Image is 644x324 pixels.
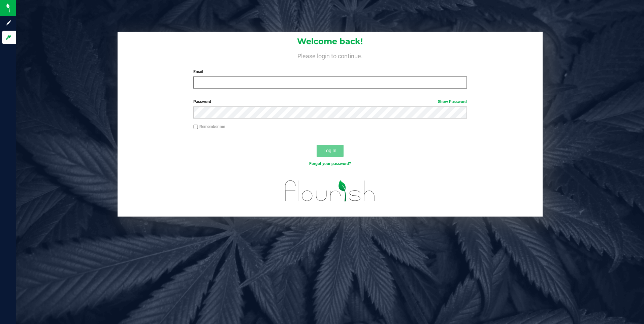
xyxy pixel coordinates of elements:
img: flourish_logo.svg [277,174,383,208]
h4: Please login to continue. [118,51,543,59]
inline-svg: Sign up [5,20,12,26]
h1: Welcome back! [118,37,543,46]
a: Forgot your password? [309,161,351,166]
input: Remember me [193,125,198,129]
span: Log In [323,148,336,153]
span: Password [193,99,211,104]
label: Email [193,69,467,75]
a: Show Password [438,99,467,104]
button: Log In [317,145,344,157]
inline-svg: Log in [5,34,12,41]
label: Remember me [193,124,225,130]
